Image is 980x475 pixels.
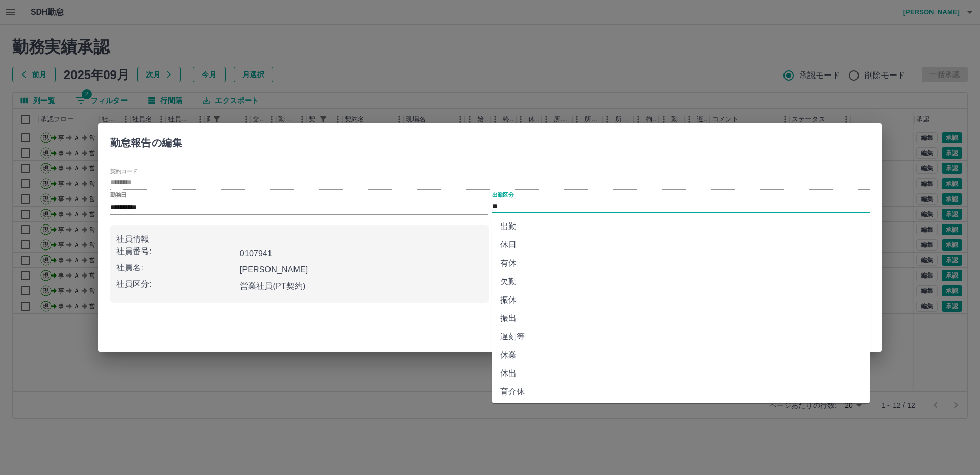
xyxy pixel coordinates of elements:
b: 営業社員(PT契約) [240,282,306,290]
p: 社員番号: [116,245,236,258]
li: 休日 [492,236,870,254]
p: 社員名: [116,262,236,274]
li: 振休 [492,291,870,309]
li: 出勤 [492,217,870,236]
li: 休業 [492,346,870,364]
li: 休出 [492,364,870,383]
label: 勤務日 [110,191,127,199]
label: 出勤区分 [492,191,513,199]
li: 育介休 [492,383,870,401]
p: 社員区分: [116,278,236,290]
li: 遅刻等 [492,328,870,346]
label: 契約コード [110,167,137,175]
li: 欠勤 [492,272,870,291]
b: [PERSON_NAME] [240,265,308,274]
li: 振出 [492,309,870,328]
li: 有休 [492,254,870,272]
h2: 勤怠報告の編集 [98,123,194,158]
b: 0107941 [240,249,272,258]
p: 社員情報 [116,233,483,245]
li: 不就労 [492,401,870,419]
